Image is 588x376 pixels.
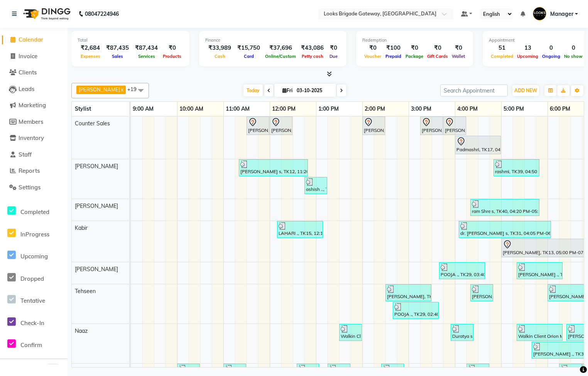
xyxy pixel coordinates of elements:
div: Walkin Client Orion Mall Brigade, TK18, 01:30 PM-02:00 PM, Upperlip Threading [340,325,361,340]
span: Manager [550,10,573,18]
span: Tehseen [75,288,96,295]
b: 08047224946 [85,3,119,25]
span: No show [562,54,585,59]
div: POOJA ., TK29, 02:40 PM-03:40 PM, Blow Dry Stylist(F)*,K Wash Shampoo(F) [394,303,438,318]
div: POOJA ., TK29, 03:40 PM-04:40 PM, Cr.Stylist Cut(F) [440,263,484,278]
div: ₹0 [327,44,340,52]
div: [PERSON_NAME], TK01, 11:30 AM-12:00 PM, K Instant Detox Ritual [247,118,269,134]
div: ₹87,434 [132,44,161,52]
a: 12:00 PM [270,103,297,115]
a: Calendar [2,35,66,44]
a: Invoice [2,52,66,61]
div: rashmi, TK39, 04:50 PM-05:50 PM, Global Color Inoa(F)* [494,160,539,175]
img: Manager [533,7,546,20]
div: 0 [562,44,585,52]
span: Services [136,54,157,59]
div: 13 [515,44,540,52]
div: Appointment [489,37,585,44]
span: Petty cash [300,54,325,59]
span: Completed [489,54,515,59]
span: Due [328,54,340,59]
span: Upcoming [20,253,48,260]
a: Marketing [2,101,66,110]
div: Walkin Client Orion Mall Brigade, TK42, 05:20 PM-06:20 PM, AES Algotherm Express Facial [517,325,562,340]
div: [PERSON_NAME] ., TK43, 05:20 PM-06:20 PM, Roots Touchup Majirel(F) [517,263,562,278]
span: +19 [127,86,142,92]
span: Check-In [20,319,44,327]
div: [PERSON_NAME] s, TK07, 12:00 PM-12:30 PM, Stylist Cut(M) [270,118,292,134]
span: Calendar [19,36,43,43]
div: Total [78,37,183,44]
a: 2:00 PM [363,103,387,115]
a: Leads [2,85,66,94]
span: Cash [213,54,227,59]
div: ₹0 [450,44,467,52]
div: Redemption [362,37,467,44]
span: Marketing [19,101,46,109]
div: ₹100 [383,44,404,52]
a: Reports [2,167,66,175]
div: 0 [540,44,562,52]
span: ADD NEW [514,88,537,93]
span: Inventory [19,134,44,142]
span: Products [161,54,183,59]
span: Invoice [19,52,37,60]
span: Prepaid [384,54,403,59]
input: 2025-10-03 [294,85,333,96]
a: Settings [2,183,66,192]
div: dr. [PERSON_NAME] s, TK31, 04:05 PM-06:05 PM, Roots Touchup Majirel(F),Kerastase Premiere Express... [460,222,550,237]
div: [PERSON_NAME] s, TK23, 03:15 PM-03:45 PM, Hair Spa L'oreal(F)* [421,118,442,134]
div: ₹87,435 [103,44,132,52]
span: Dropped [20,275,44,282]
input: Search Appointment [440,84,508,96]
div: [PERSON_NAME], TK27, 02:30 PM-03:30 PM, Cr.Stylist Cut(F) [386,285,431,300]
span: InProgress [20,231,49,238]
div: ₹0 [404,44,425,52]
span: Kabir [75,224,88,231]
span: Completed [20,208,49,216]
span: [PERSON_NAME] [75,202,118,209]
span: Upcoming [515,54,540,59]
a: 1:00 PM [316,103,341,115]
div: Duratya s, TK32, 03:55 PM-04:25 PM, Eyebrows & Upperlips [451,325,473,340]
span: Sales [110,54,125,59]
div: ₹37,696 [263,44,298,52]
a: 4:00 PM [455,103,480,115]
span: Card [242,54,256,59]
div: 51 [489,44,515,52]
span: Clients [19,69,37,76]
div: ashish .., TK10, 12:45 PM-01:15 PM, Blow Dry Stylist(F)* [305,178,326,193]
a: Clients [2,68,66,77]
span: [PERSON_NAME] [75,163,118,170]
button: ADD NEW [512,85,539,96]
div: LAHARI ., TK15, 12:10 PM-01:10 PM, Kerastase Premiere Express Ritual [278,222,322,237]
div: [PERSON_NAME] s, TK08, 02:00 PM-02:30 PM, Nail Art with Stones/Foil/Stickers per Finger [363,118,384,134]
span: Rose [75,367,88,374]
span: Reports [19,167,40,174]
a: 5:00 PM [502,103,526,115]
span: [PERSON_NAME] [75,266,118,273]
span: Naaz [75,327,88,334]
img: logo [20,3,73,25]
div: ₹0 [362,44,383,52]
div: [PERSON_NAME], TK36, 04:20 PM-04:50 PM, Wash Conditioning L'oreal(F) [471,285,492,300]
div: ₹0 [161,44,183,52]
span: Voucher [362,54,383,59]
div: ₹0 [425,44,450,52]
div: [PERSON_NAME] s, TK12, 11:20 AM-12:50 PM, Sr.Stylist Cut(M),[PERSON_NAME] Trimming [240,160,307,175]
a: Members [2,118,66,126]
span: Ongoing [540,54,562,59]
span: Confirm [20,341,42,349]
div: ₹43,086 [298,44,327,52]
span: Package [404,54,425,59]
div: [PERSON_NAME], TK23, 03:45 PM-04:15 PM, Stylist Cut(M) [444,118,465,134]
span: Expenses [79,54,102,59]
span: Online/Custom [263,54,298,59]
a: 6:00 PM [548,103,572,115]
span: Staff [19,151,32,158]
span: Tentative [20,297,45,304]
span: Settings [19,184,41,191]
div: Finance [205,37,340,44]
span: Today [243,84,263,96]
span: Leads [19,85,34,93]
